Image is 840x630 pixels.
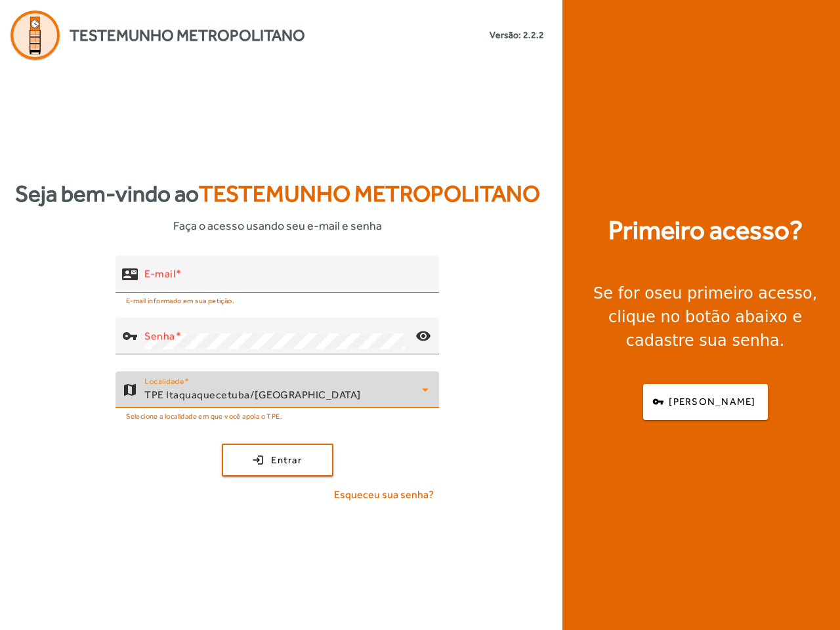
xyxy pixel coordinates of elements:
strong: Seja bem-vindo ao [15,177,540,211]
div: Se for o , clique no botão abaixo e cadastre sua senha. [578,282,832,352]
mat-icon: contact_mail [122,266,138,282]
mat-label: Senha [144,329,175,342]
mat-icon: vpn_key [122,328,138,344]
strong: seu primeiro acesso [654,284,812,303]
button: [PERSON_NAME] [643,384,768,420]
mat-icon: visibility [408,320,439,352]
span: Esqueceu sua senha? [334,487,434,503]
span: [PERSON_NAME] [669,394,755,409]
span: Entrar [271,453,302,468]
mat-label: E-mail [144,267,175,280]
mat-hint: Selecione a localidade em que você apoia o TPE. [126,408,282,423]
mat-hint: E-mail informado em sua petição. [126,293,234,307]
small: Versão: 2.2.2 [490,28,544,42]
span: Testemunho Metropolitano [199,180,540,207]
button: Entrar [222,444,333,476]
strong: Primeiro acesso? [608,211,803,250]
span: Faça o acesso usando seu e-mail e senha [173,217,382,234]
img: Logo Agenda [10,10,60,60]
span: TPE Itaquaquecetuba/[GEOGRAPHIC_DATA] [144,388,361,401]
span: Testemunho Metropolitano [70,24,305,47]
mat-icon: map [122,382,138,398]
mat-label: Localidade [144,377,184,386]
